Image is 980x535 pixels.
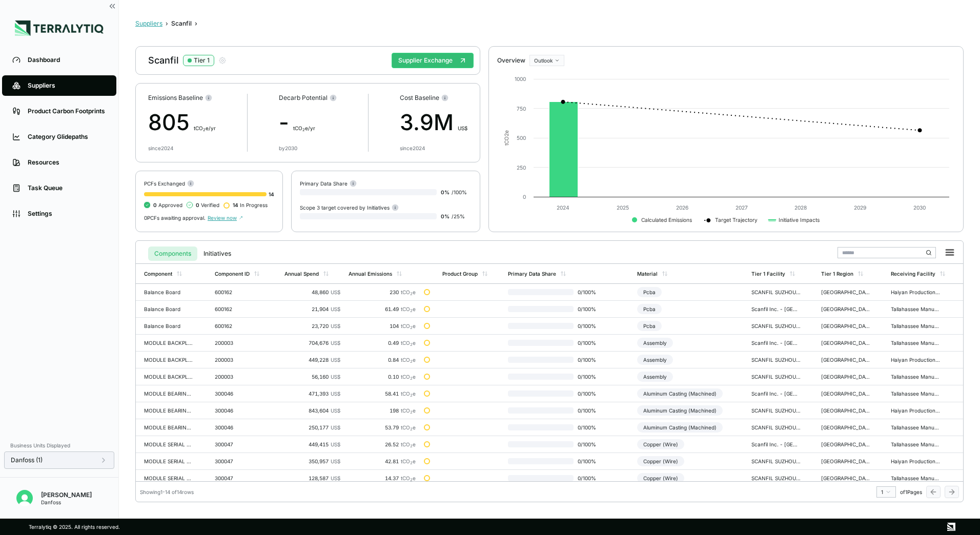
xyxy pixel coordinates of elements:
div: 600162 [215,323,264,329]
div: Tier 1 Region [821,271,853,277]
div: Pcba [637,287,662,297]
sub: 2 [410,292,413,296]
div: Tallahassee Manufacturing [891,374,940,380]
div: 300047 [215,441,264,447]
span: 0 % [441,189,450,195]
div: 704,676 [284,340,340,346]
div: Primary Data Share [508,271,556,277]
div: Copper (Wire) [637,456,684,466]
div: 200003 [215,374,264,380]
div: Decarb Potential [279,94,337,102]
div: 200003 [215,340,264,346]
div: SCANFIL SUZHOU CO., LTD. - [GEOGRAPHIC_DATA] [751,475,801,481]
button: Supplier Exchange [392,53,474,68]
sub: 2 [410,393,413,398]
div: 300047 [215,475,264,481]
text: 2024 [557,204,570,211]
text: 2030 [913,204,926,211]
div: Haiyan Production CNHX [891,407,940,414]
div: 1 [881,489,891,495]
div: Tallahassee Manufacturing [891,390,940,397]
button: 1 [876,486,896,498]
span: tCO e [401,323,416,329]
span: tCO e [401,374,416,380]
div: Scanfil [148,54,227,67]
div: - [279,106,337,139]
div: 58.41 [349,390,416,397]
div: [GEOGRAPHIC_DATA] [821,357,870,363]
div: MODULE BEARING MOTOR COMPRESSOR CONTROLL [144,424,193,430]
div: MODULE BACKPLANE ASSEMBLY [144,357,193,363]
button: Initiatives [197,246,237,261]
span: › [166,19,168,28]
span: tCO e [401,306,416,312]
div: 61.49 [349,306,416,312]
div: Copper (Wire) [637,473,684,483]
text: 2029 [854,204,867,211]
div: Scope 3 target covered by Initiatives [300,203,399,211]
div: 449,228 [284,357,340,363]
div: Product Group [442,271,478,277]
span: US$ [331,323,340,329]
div: Dashboard [28,56,106,64]
div: 23,720 [284,323,340,329]
div: 48,860 [284,289,340,295]
span: US$ [331,357,340,363]
div: Tier 1 [194,56,210,65]
text: 500 [517,135,526,141]
sub: 2 [410,444,413,448]
text: 2026 [676,204,688,211]
span: 0 / 100 % [574,289,606,295]
text: 1000 [515,76,526,82]
div: 0.84 [349,357,416,363]
div: 198 [349,407,416,414]
span: t CO e/yr [194,125,216,131]
span: tCO e [401,340,416,346]
span: Approved [153,202,182,208]
span: US$ [458,125,467,131]
text: tCO e [503,130,509,146]
div: Showing 1 - 14 of 14 rows [140,489,194,495]
div: Scanfil Inc. - [GEOGRAPHIC_DATA] [751,441,801,447]
span: 0 / 100 % [574,407,606,414]
span: tCO e [401,289,416,295]
div: MODULE BEARING MOTOR COMPRESSOR CONTROLL [144,407,193,414]
div: Tallahassee Manufacturing [891,340,940,346]
span: / 25 % [452,213,465,219]
span: US$ [331,407,340,414]
div: SCANFIL SUZHOU CO., LTD. - [GEOGRAPHIC_DATA] [751,424,801,430]
div: [GEOGRAPHIC_DATA] [821,289,870,295]
span: tCO e [401,407,416,414]
div: 0.49 [349,340,416,346]
text: Calculated Emissions [641,217,692,223]
div: MODULE BACKPLANE ASSEMBLY [144,340,193,346]
div: Tallahassee Manufacturing [891,475,940,481]
sub: 2 [410,427,413,431]
span: US$ [331,458,340,464]
div: 471,393 [284,390,340,397]
div: by 2030 [279,145,297,151]
div: Assembly [637,372,673,382]
div: Suppliers [28,81,106,90]
img: Victoria Odoma [16,490,33,506]
span: tCO e [401,357,416,363]
img: Logo [15,20,104,36]
span: 0 / 100 % [574,424,606,430]
span: › [195,19,197,28]
span: 0 % [441,213,450,219]
span: In Progress [233,202,268,208]
div: 300047 [215,458,264,464]
div: Product Carbon Footprints [28,107,106,115]
span: of 1 Pages [900,489,922,495]
div: Resources [28,158,106,167]
div: SCANFIL SUZHOU CO., LTD. - [GEOGRAPHIC_DATA] [751,374,801,380]
div: Component ID [215,271,250,277]
div: Scanfil Inc. - [GEOGRAPHIC_DATA] [751,390,801,397]
div: 250,177 [284,424,340,430]
div: Aluminum Casting (Machined) [637,422,723,433]
span: 0 / 100 % [574,323,606,329]
div: Settings [28,210,106,218]
div: Scanfil [171,19,192,28]
div: MODULE BACKPLANE ASSEMBLY [144,374,193,380]
sub: 2 [410,376,413,381]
